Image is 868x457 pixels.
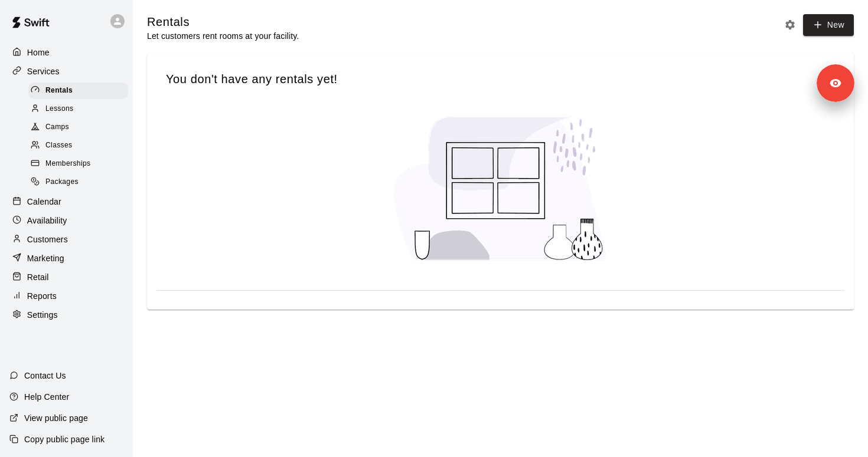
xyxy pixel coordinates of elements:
p: Reports [27,290,57,302]
p: View public page [24,412,88,424]
h5: Rentals [147,14,299,30]
p: Retail [27,271,49,283]
span: Rentals [45,85,73,97]
p: Marketing [27,252,64,264]
a: Classes [28,137,133,155]
a: Availability [9,212,123,229]
p: Customers [27,234,68,245]
a: Retail [9,268,123,286]
a: Marketing [9,249,123,267]
a: Lessons [28,100,133,118]
a: Memberships [28,155,133,173]
span: Lessons [45,103,74,115]
a: Camps [28,119,133,137]
div: Rentals [28,83,128,99]
a: Packages [28,173,133,192]
a: Settings [9,306,123,324]
p: Home [27,47,50,58]
img: No services created [383,106,619,271]
p: Availability [27,215,67,226]
p: Copy public page link [24,433,105,445]
div: Memberships [28,156,128,172]
p: Calendar [27,196,61,208]
a: Customers [9,231,123,248]
p: Contact Us [24,370,66,382]
div: Classes [28,137,128,154]
span: Camps [45,121,69,133]
a: New [803,14,854,36]
a: Calendar [9,193,123,211]
a: Services [9,63,123,80]
span: You don't have any rentals yet! [166,71,835,87]
a: Rentals [28,81,133,100]
p: Settings [27,309,58,321]
div: Packages [28,174,128,190]
div: Lessons [28,101,128,117]
p: Services [27,65,60,77]
span: Memberships [45,158,90,170]
p: Let customers rent rooms at your facility. [147,30,299,42]
p: Help Center [24,391,69,403]
span: Classes [45,140,72,152]
button: Rental settings [781,16,799,34]
div: Camps [28,119,128,136]
a: Reports [9,287,123,305]
span: Packages [45,176,79,188]
a: Home [9,44,123,61]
